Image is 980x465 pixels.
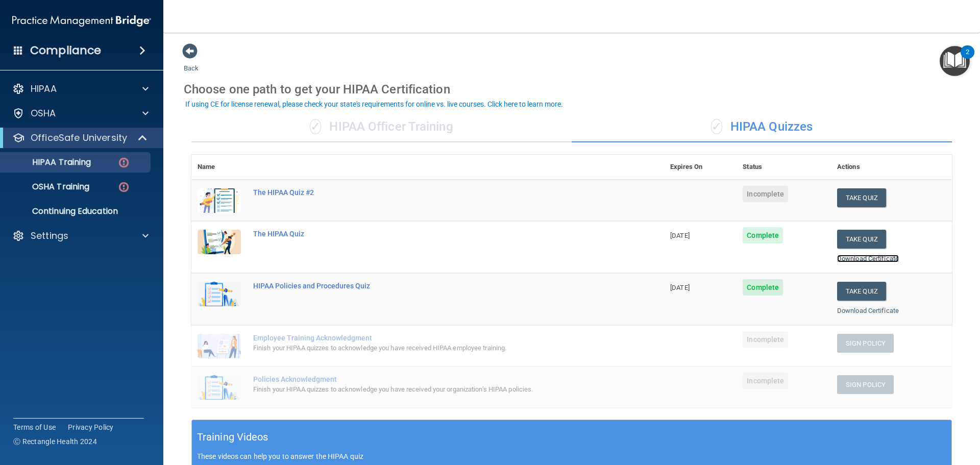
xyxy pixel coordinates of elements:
[837,188,886,207] button: Take Quiz
[13,436,97,447] span: Ⓒ Rectangle Health 2024
[310,119,321,134] span: ✓
[68,422,114,432] a: Privacy Policy
[831,155,952,180] th: Actions
[940,46,970,76] button: Open Resource Center, 2 new notifications
[13,422,56,432] a: Terms of Use
[7,157,91,167] p: HIPAA Training
[670,232,690,239] span: [DATE]
[117,156,130,169] img: danger-circle.6113f641.png
[670,284,690,291] span: [DATE]
[191,155,247,180] th: Name
[253,188,613,197] div: The HIPAA Quiz #2
[837,230,886,249] button: Take Quiz
[185,101,563,108] div: If using CE for license renewal, please check your state's requirements for online vs. live cours...
[12,11,151,31] img: PMB logo
[184,75,960,104] div: Choose one path to get your HIPAA Certification
[31,107,56,119] p: OSHA
[31,230,68,242] p: Settings
[711,119,722,134] span: ✓
[253,383,613,396] div: Finish your HIPAA quizzes to acknowledge you have received your organization’s HIPAA policies.
[837,255,899,262] a: Download Certificate
[253,230,613,238] div: The HIPAA Quiz
[12,132,148,144] a: OfficeSafe University
[253,342,613,354] div: Finish your HIPAA quizzes to acknowledge you have received HIPAA employee training.
[737,155,831,180] th: Status
[253,375,613,383] div: Policies Acknowledgment
[253,282,613,290] div: HIPAA Policies and Procedures Quiz
[837,375,894,394] button: Sign Policy
[837,334,894,353] button: Sign Policy
[966,52,969,65] div: 2
[253,334,613,342] div: Employee Training Acknowledgment
[184,52,199,72] a: Back
[743,373,788,389] span: Incomplete
[191,112,572,142] div: HIPAA Officer Training
[743,227,783,243] span: Complete
[117,181,130,193] img: danger-circle.6113f641.png
[837,307,899,314] a: Download Certificate
[31,83,57,95] p: HIPAA
[197,428,268,446] h5: Training Videos
[7,182,89,192] p: OSHA Training
[12,107,149,119] a: OSHA
[7,206,146,216] p: Continuing Education
[12,83,149,95] a: HIPAA
[743,186,788,202] span: Incomplete
[572,112,952,142] div: HIPAA Quizzes
[837,282,886,301] button: Take Quiz
[31,132,127,144] p: OfficeSafe University
[743,331,788,348] span: Incomplete
[184,99,565,109] button: If using CE for license renewal, please check your state's requirements for online vs. live cours...
[30,43,101,58] h4: Compliance
[12,230,149,242] a: Settings
[664,155,737,180] th: Expires On
[743,279,783,296] span: Complete
[197,452,946,460] p: These videos can help you to answer the HIPAA quiz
